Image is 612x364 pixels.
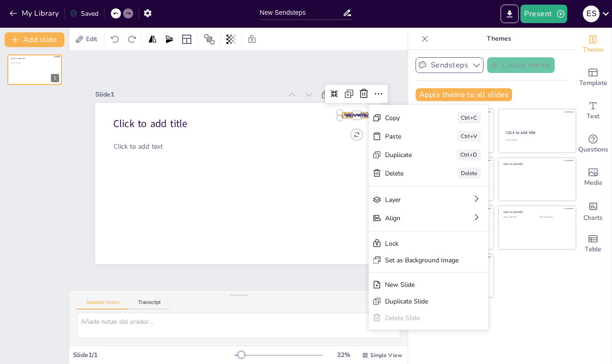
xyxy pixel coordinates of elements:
button: Transcript [129,299,170,309]
div: E S [583,6,600,22]
div: Click to add text [539,216,569,218]
p: Themes [432,28,565,50]
span: Click to add title [11,57,25,60]
div: 32 % [332,351,355,359]
div: Añadir cuadros de texto [575,94,612,127]
span: Click to add text [114,141,162,151]
div: Click to add title [427,174,486,182]
div: Obtenga información en tiempo real de su audiencia [575,127,612,161]
span: Charts [583,213,603,223]
span: Table [585,244,601,255]
div: Añade imágenes, gráficos, formas o vídeo [575,161,612,194]
div: Añadir tablas y gráficos [575,194,612,227]
div: Click to add text [466,216,487,218]
div: Slide 1 / 1 [73,351,234,359]
div: Click to add title [421,114,487,117]
div: Añadir diapositivas listas para usar [575,61,612,94]
span: Text [587,111,600,121]
span: Click to add text [11,62,20,64]
div: Añadir una tabla [575,227,612,261]
button: My Library [7,6,63,21]
span: Template [579,78,607,88]
span: Posición [204,34,215,45]
span: Single View [370,352,402,359]
button: Apply theme to all slides [416,88,512,101]
span: Questions [578,145,608,155]
div: 1 [7,55,62,85]
div: Click to add title [503,162,569,165]
span: Media [584,178,602,188]
div: Click to add text [503,216,532,218]
div: Click to add text [421,120,487,122]
span: Theme [582,45,604,55]
div: Click to add title [421,210,487,214]
div: Saved [70,9,98,18]
div: Click to add title [506,130,568,135]
div: Diseño [179,32,194,47]
button: Sendsteps [416,57,483,73]
div: 1 [51,74,59,82]
div: Click to add text [444,216,465,218]
div: Click to add title [503,210,569,214]
input: Insertar título [260,6,343,19]
button: E S [583,5,600,23]
div: Slide 1 [95,90,282,99]
span: Edit [84,35,99,43]
span: Click to add title [113,117,187,131]
button: Exportar a PowerPoint [501,5,519,23]
button: Create theme [487,57,555,73]
button: Present [520,5,567,23]
button: Speaker Notes [77,299,129,309]
div: Click to add text [421,216,442,218]
div: Click to add text [506,139,567,141]
div: Cambiar el tema general [575,28,612,61]
div: Click to add body [427,189,485,191]
button: Add slide [5,32,64,47]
